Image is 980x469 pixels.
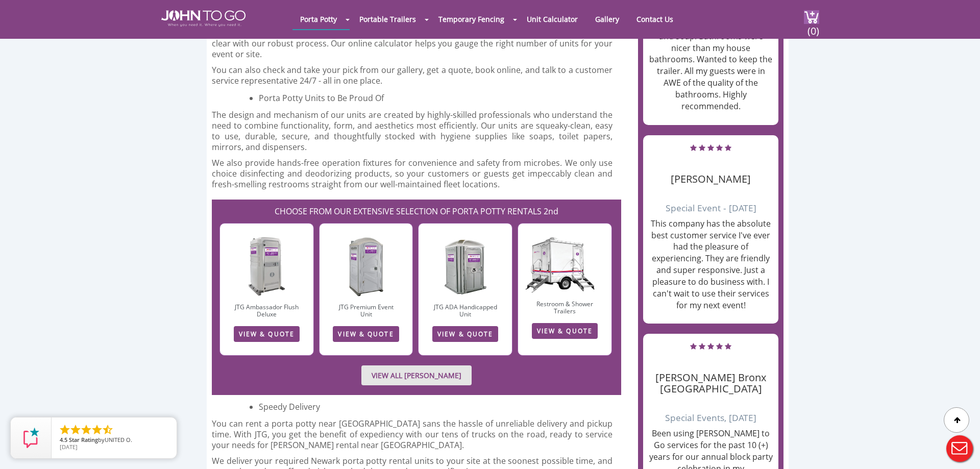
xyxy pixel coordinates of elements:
h6: Special Events, [DATE] [648,400,773,423]
span: by [60,437,168,444]
span: UNITED O. [105,436,132,443]
li:  [80,424,92,436]
a: VIEW & QUOTE [333,326,399,342]
a: Portable Trailers [352,9,424,29]
h3: Porta Potty Units to Be Proud Of [259,91,581,105]
p: You can also check and take your pick from our gallery, get a quote, book online, and talk to a c... [212,65,612,86]
a: VIEW & QUOTE [234,326,300,342]
a: VIEW & QUOTE [532,323,598,339]
img: AFD-1.jpg.webp [247,236,286,297]
p: Using our website to quote or reserve for [PERSON_NAME] rental in [GEOGRAPHIC_DATA] is easy and c... [212,28,612,60]
h3: Speedy Delivery [259,400,581,413]
img: cart a [804,10,819,24]
p: We also provide hands-free operation fixtures for convenience and safety from microbes. We only u... [212,158,612,190]
p: You can rent a porta potty near [GEOGRAPHIC_DATA] sans the hassle of unreliable delivery and pick... [212,418,612,451]
span: Star Rating [69,436,98,443]
a: JTG Premium Event Unit [339,303,394,318]
a: Porta Potty [292,9,345,29]
img: ADA-1-1.jpg.webp [444,236,486,297]
a: Unit Calculator [519,9,585,29]
li:  [102,424,114,436]
li:  [59,424,71,436]
img: JTG-2-Mini-1_cutout.png.webp [518,218,611,294]
a: VIEW & QUOTE [432,326,498,342]
li:  [69,424,82,436]
span: (0) [807,16,819,38]
a: Gallery [587,9,627,29]
h2: CHOOSE FROM OUR EXTENSIVE SELECTION OF PORTA POTTY RENTALS 2nd [217,200,616,218]
img: Review Rating [21,428,41,448]
span: [DATE] [60,443,78,451]
a: Restroom & Shower Trailers [536,300,593,315]
a: VIEW ALL [PERSON_NAME] [361,365,472,385]
a: Temporary Fencing [431,9,512,29]
img: JOHN to go [161,10,246,27]
a: JTG ADA Handicapped Unit [434,303,497,318]
a: JTG Ambassador Flush Deluxe [235,303,299,318]
h4: [PERSON_NAME] Bronx [GEOGRAPHIC_DATA] [648,357,773,394]
h6: Special Event - [DATE] [648,190,773,213]
img: PEU.jpg.webp [347,236,385,297]
button: Live Chat [939,428,980,469]
p: The design and mechanism of our units are created by highly-skilled professionals who understand ... [212,110,612,153]
span: 4.5 [60,436,67,443]
p: This company has the absolute best customer service I've ever had the pleasure of experiencing. T... [648,218,773,311]
a: Contact Us [629,9,681,29]
li:  [91,424,103,436]
h4: [PERSON_NAME] [648,158,773,185]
